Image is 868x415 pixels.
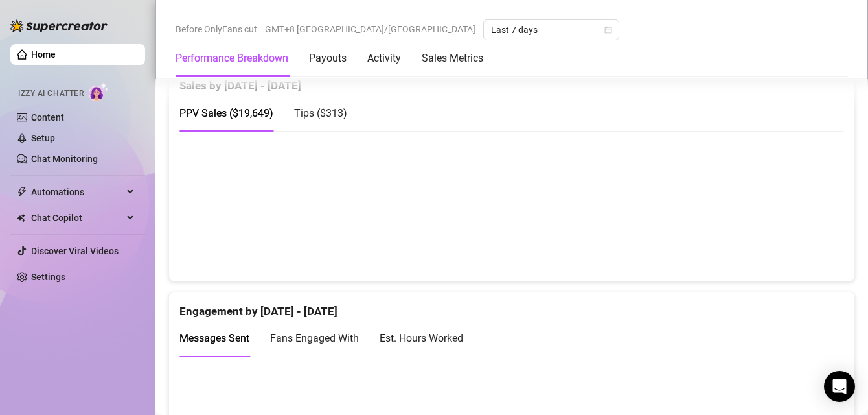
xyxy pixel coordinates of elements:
[10,19,108,32] img: logo-BBDzfeDw.svg
[179,332,249,344] span: Messages Sent
[31,182,123,202] span: Automations
[31,272,65,282] a: Settings
[17,213,25,222] img: Chat Copilot
[270,332,359,344] span: Fans Engaged With
[31,246,119,256] a: Discover Viral Videos
[604,26,612,34] span: calendar
[176,51,288,66] div: Performance Breakdown
[176,19,257,39] span: Before OnlyFans cut
[265,19,475,39] span: GMT+8 [GEOGRAPHIC_DATA]/[GEOGRAPHIC_DATA]
[31,133,55,143] a: Setup
[422,51,483,66] div: Sales Metrics
[367,51,401,66] div: Activity
[89,82,109,101] img: AI Chatter
[17,187,27,197] span: thunderbolt
[31,154,98,164] a: Chat Monitoring
[491,20,611,40] span: Last 7 days
[309,51,347,66] div: Payouts
[294,107,347,119] span: Tips ( $313 )
[380,330,463,346] div: Est. Hours Worked
[824,371,855,402] div: Open Intercom Messenger
[18,88,84,100] span: Izzy AI Chatter
[179,67,844,95] div: Sales by [DATE] - [DATE]
[31,49,56,60] a: Home
[31,207,123,228] span: Chat Copilot
[179,292,844,320] div: Engagement by [DATE] - [DATE]
[31,112,64,123] a: Content
[179,107,273,119] span: PPV Sales ( $19,649 )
